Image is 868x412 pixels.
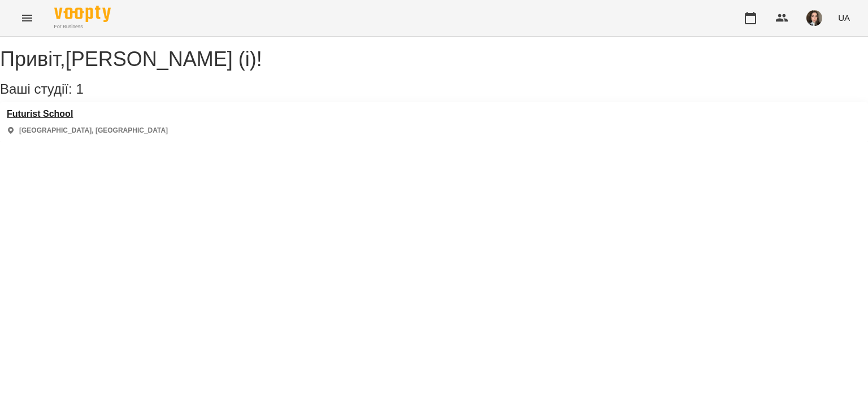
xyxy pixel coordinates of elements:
[806,10,822,26] img: 44d3d6facc12e0fb6bd7f330c78647dd.jfif
[838,12,850,24] span: UA
[54,23,111,30] span: For Business
[14,5,41,32] button: Menu
[19,126,168,135] p: [GEOGRAPHIC_DATA], [GEOGRAPHIC_DATA]
[7,109,168,119] a: Futurist School
[834,7,854,28] button: UA
[76,81,83,97] span: 1
[54,6,111,22] img: Voopty Logo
